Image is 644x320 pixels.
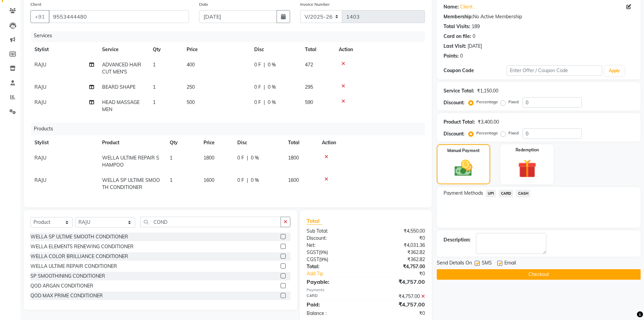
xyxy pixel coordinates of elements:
[254,61,261,68] span: 0 F
[444,67,507,74] div: Coupon Code
[307,249,319,255] span: SGST
[366,278,430,286] div: ₹4,757.00
[516,190,530,197] span: CASH
[153,84,156,90] span: 1
[302,270,376,277] a: Add Tip
[102,62,141,75] span: ADVANCED HAIR CUT MEN'S
[30,292,103,299] div: QOD MAX PRIME CONDITIONER
[508,99,519,105] label: Fixed
[318,135,425,150] th: Action
[302,256,366,263] div: ( )
[366,256,430,263] div: ₹362.82
[366,293,430,300] div: ₹4,757.00
[444,52,459,60] div: Points:
[204,155,214,161] span: 1800
[170,177,172,183] span: 1
[268,84,276,91] span: 0 %
[166,135,199,150] th: Qty
[444,87,474,94] div: Service Total:
[247,154,248,162] span: |
[377,270,430,277] div: ₹0
[305,99,313,105] span: 590
[366,228,430,235] div: ₹4,550.00
[204,177,214,183] span: 1600
[473,33,475,40] div: 0
[444,236,471,243] div: Description:
[307,287,425,293] div: Payments
[187,62,195,68] span: 400
[476,130,498,136] label: Percentage
[302,235,366,242] div: Discount:
[504,259,516,268] span: Email
[187,84,195,90] span: 250
[199,135,233,150] th: Price
[30,243,134,250] div: WELLA ELEMENTS RENEWING CONDITIONER
[366,263,430,270] div: ₹4,757.00
[34,62,46,68] span: RAJU
[288,177,299,183] span: 1600
[34,155,46,161] span: RAJU
[335,42,425,57] th: Action
[460,3,475,10] a: Client .
[605,66,624,76] button: Apply
[444,130,464,137] div: Discount:
[30,282,93,290] div: QOD ARGAN CONDITIONER
[444,3,459,10] div: Name:
[268,99,276,106] span: 0 %
[183,42,250,57] th: Price
[444,13,473,20] div: Membership:
[153,99,156,105] span: 1
[486,190,496,197] span: UPI
[482,259,492,268] span: SMS
[305,84,313,90] span: 295
[30,1,41,7] label: Client
[302,293,366,300] div: CARD
[34,177,46,183] span: RAJU
[49,10,189,23] input: Search by Name/Mobile/Email/Code
[468,43,482,50] div: [DATE]
[301,42,335,57] th: Total
[302,263,366,270] div: Total:
[30,263,117,270] div: WELLA ULTIME REPAIR CONDITIONER
[30,42,98,57] th: Stylist
[264,61,265,68] span: |
[366,235,430,242] div: ₹0
[237,154,244,162] span: 0 F
[366,300,430,308] div: ₹4,757.00
[305,62,313,68] span: 472
[30,233,128,240] div: WELLA SP ULTIME SMOOTH CONDITIONER
[102,99,140,112] span: HEAD MASSAGE MEN
[254,84,261,91] span: 0 F
[302,300,366,308] div: Paid:
[34,84,46,90] span: RAJU
[444,23,470,30] div: Total Visits:
[153,62,156,68] span: 1
[233,135,284,150] th: Disc
[102,155,159,168] span: WELLA ULTIME REPAIR SHAMPOO
[288,155,299,161] span: 1800
[302,249,366,256] div: ( )
[31,29,430,42] div: Services
[444,190,483,197] span: Payment Methods
[307,217,322,225] span: Total
[444,43,466,50] div: Last Visit:
[30,135,98,150] th: Stylist
[237,177,244,184] span: 0 F
[140,217,281,227] input: Search or Scan
[437,269,641,280] button: Checkout
[320,250,327,255] span: 9%
[508,130,519,136] label: Fixed
[444,99,464,106] div: Discount:
[472,23,480,30] div: 189
[254,99,261,106] span: 0 F
[199,1,208,7] label: Date
[251,154,259,162] span: 0 %
[187,99,195,105] span: 500
[284,135,318,150] th: Total
[302,242,366,249] div: Net:
[264,84,265,91] span: |
[307,256,319,262] span: CGST
[102,177,160,190] span: WELLA SP ULTIME SMOOTH CONDITIONER
[320,257,327,262] span: 9%
[302,228,366,235] div: Sub Total:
